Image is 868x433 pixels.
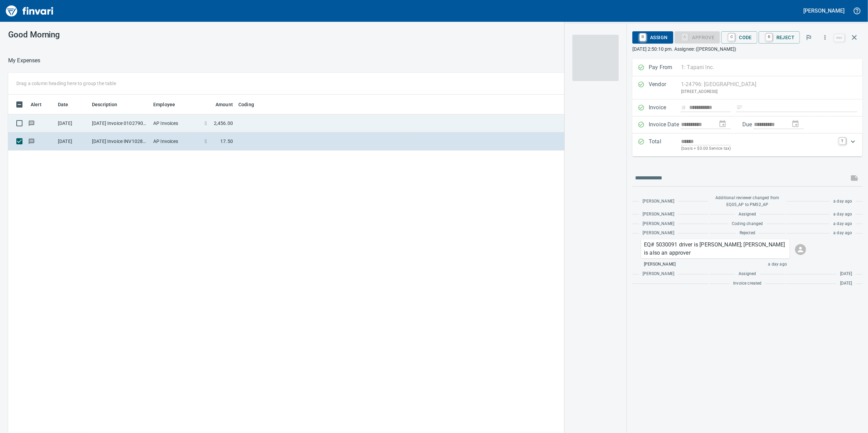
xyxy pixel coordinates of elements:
div: Coding Required [675,34,720,40]
span: a day ago [768,261,787,268]
span: [DATE] [840,280,852,287]
span: Code [727,32,752,43]
span: Coding [238,100,254,109]
td: [DATE] [55,132,89,150]
span: [DATE] [840,271,852,277]
a: esc [834,34,845,42]
td: AP Invoices [151,114,202,132]
p: EQ# 5030091 driver is [PERSON_NAME]; [PERSON_NAME] is also an approver [644,241,787,257]
p: Total [649,138,681,152]
span: $ [204,138,207,145]
p: Drag a column heading here to group the table [16,80,116,87]
span: Amount [216,100,233,109]
p: (basis + $0.00 Service tax) [681,145,835,152]
img: Finvari [4,3,55,19]
button: [PERSON_NAME] [802,5,846,16]
button: Flag [801,30,816,45]
span: Close invoice [833,29,863,46]
span: [PERSON_NAME] [643,230,674,237]
button: RReject [759,31,800,44]
a: R [640,33,646,41]
span: $ [204,120,207,127]
td: [DATE] Invoice INV10289885 from [GEOGRAPHIC_DATA] (1-24796) [89,132,151,150]
a: C [728,33,735,41]
span: Description [92,100,117,109]
td: AP Invoices [151,132,202,150]
a: T [839,138,846,144]
span: Date [58,100,77,109]
span: a day ago [833,230,852,237]
span: [PERSON_NAME] [644,261,676,268]
span: Reject [764,32,794,43]
span: This records your message into the invoice and notifies anyone mentioned [846,170,863,186]
span: a day ago [833,211,852,218]
button: RAssign [632,31,673,44]
a: R [766,33,772,41]
td: [DATE] [55,114,89,132]
span: Description [92,100,126,109]
td: [DATE] Invoice 010279005 from Oldcastle Precast Inc. (1-11232) [89,114,151,132]
nav: breadcrumb [8,57,41,65]
span: Coding [238,100,263,109]
span: a day ago [833,221,852,227]
h5: [PERSON_NAME] [804,7,845,14]
span: [PERSON_NAME] [643,198,674,205]
span: 17.50 [220,138,233,145]
span: Has messages [28,121,35,125]
span: [PERSON_NAME] [643,211,674,218]
span: Alert [31,100,50,109]
span: Rejected [740,230,755,237]
h3: Good Morning [8,30,224,39]
span: Employee [153,100,184,109]
span: Alert [31,100,42,109]
span: Assigned [739,271,756,277]
span: Has messages [28,139,35,143]
span: Amount [207,100,233,109]
button: More [818,30,833,45]
span: Additional reviewer changed from EQ05_AP to PM52_AP [713,195,782,208]
p: [DATE] 2:50:10 pm. Assignee: ([PERSON_NAME]) [632,46,863,52]
span: Invoice created [733,280,762,287]
span: a day ago [833,198,852,205]
span: 2,456.00 [214,120,233,127]
p: My Expenses [8,57,41,65]
span: Assigned [739,211,756,218]
div: Expand [632,133,863,156]
span: Coding changed [732,221,763,227]
span: Date [58,100,68,109]
span: [PERSON_NAME] [643,271,674,277]
button: CCode [721,31,757,44]
span: Assign [638,32,667,43]
span: [PERSON_NAME] [643,221,674,227]
span: Employee [153,100,175,109]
